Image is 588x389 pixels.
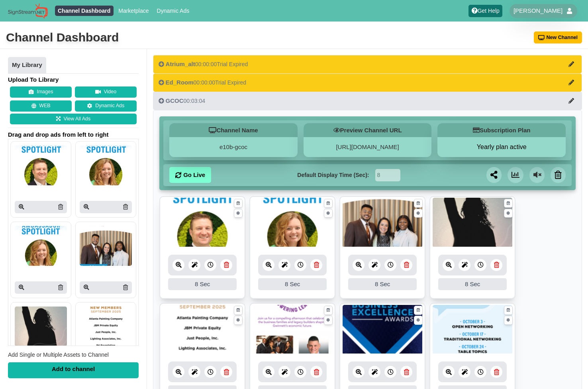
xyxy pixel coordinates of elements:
span: Drag and drop ads from left to right [8,131,139,139]
img: P250x250 image processing20251013 2243682 1vtwvn0 [15,145,67,185]
div: 00:00:00 [159,60,248,68]
div: 00:00:00 [159,79,246,86]
img: 4.231 mb [343,198,422,248]
a: View All Ads [10,114,137,125]
img: 1966.006 kb [253,305,332,355]
button: Atrium_alt00:00:00Trial Expired [153,55,582,73]
img: 1791.709 kb [163,198,242,248]
button: GCOC00:03:04 [153,92,582,110]
div: 8 Sec [258,278,327,290]
a: Dynamic Ads [75,100,137,112]
img: 6.630 mb [433,198,512,248]
a: [URL][DOMAIN_NAME] [336,143,399,150]
img: Sign Stream.NET [8,3,48,19]
span: Atrium_alt [166,61,195,67]
h5: Preview Channel URL [304,123,432,137]
button: Images [10,86,72,98]
a: Channel Dashboard [55,6,114,16]
h4: Upload To Library [8,76,139,84]
span: [PERSON_NAME] [514,7,563,15]
img: 228.820 kb [163,305,242,355]
a: Marketplace [116,6,152,16]
div: 00:03:04 [159,97,205,105]
div: 8 Sec [438,278,507,290]
img: 1906.562 kb [253,198,332,248]
div: e10b-gcoc [169,137,298,157]
a: Get Help [468,5,502,17]
div: Channel Dashboard [6,29,119,45]
span: Trial Expired [217,61,248,67]
button: Yearly plan active [437,143,566,151]
h5: Subscription Plan [437,123,566,137]
div: Add to channel [8,362,139,378]
a: Go Live [169,167,211,183]
input: Seconds [375,169,400,181]
img: P250x250 image processing20251002 1793698 4hu65g [80,306,132,346]
img: P250x250 image processing20251002 1793698 712t6j [15,306,67,346]
button: Ed_Room00:00:00Trial Expired [153,73,582,92]
h5: Channel Name [169,123,298,137]
button: WEB [10,100,72,112]
img: P250x250 image processing20251003 1793698 1njlet1 [80,226,132,266]
img: P250x250 image processing20251006 2065718 1x7jinc [15,226,67,266]
span: Ed_Room [166,79,194,86]
img: P250x250 image processing20251006 2065718 1tj5vsu [80,145,132,185]
img: 2.233 mb [343,305,422,355]
button: Video [75,86,137,98]
label: Default Display Time (Sec): [297,171,369,179]
span: Trial Expired [215,79,246,86]
span: GCOC [166,97,184,104]
div: 8 Sec [348,278,417,290]
div: 8 Sec [168,278,237,290]
span: Add Single or Multiple Assets to Channel [8,352,109,358]
a: My Library [8,57,46,74]
button: New Channel [534,31,582,43]
a: Dynamic Ads [154,6,192,16]
img: 1298.771 kb [433,305,512,355]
